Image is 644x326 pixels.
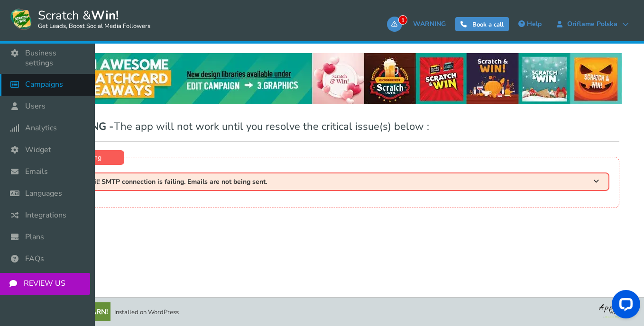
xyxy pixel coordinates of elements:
[25,210,66,220] span: Integrations
[562,20,622,28] span: Oriflame Polska
[25,254,44,264] span: FAQs
[9,7,150,31] a: Scratch &Win! Get Leads, Boost Social Media Followers
[38,23,150,30] small: Get Leads, Boost Social Media Followers
[114,308,179,317] span: Installed on WordPress
[87,178,267,185] span: Fail! SMTP connection is failing. Emails are not being sent.
[514,17,546,32] a: Help
[599,302,637,318] img: bg_logo_foot.webp
[413,19,446,28] span: WARNING
[398,15,407,25] span: 1
[455,17,509,31] a: Book a call
[91,7,119,24] strong: Win!
[387,17,451,32] a: 1WARNING
[55,122,619,142] h1: The app will not work until you resolve the critical issue(s) below :
[604,286,644,326] iframe: LiveChat chat widget
[527,19,542,28] span: Help
[25,145,51,155] span: Widget
[24,279,65,289] span: REVIEW US
[9,7,33,31] img: Scratch and Win
[25,232,44,242] span: Plans
[25,123,57,133] span: Analytics
[33,7,150,31] span: Scratch &
[472,20,504,29] span: Book a call
[53,53,622,104] img: festival-poster-2020.webp
[25,80,63,90] span: Campaigns
[25,101,46,111] span: Users
[25,167,48,177] span: Emails
[25,189,62,199] span: Languages
[25,48,85,68] span: Business settings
